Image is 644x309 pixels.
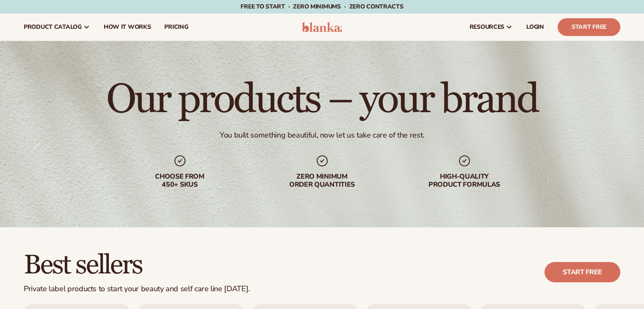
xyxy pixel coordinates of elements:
a: Start Free [558,18,620,36]
div: Private label products to start your beauty and self care line [DATE]. [24,284,250,294]
a: Start free [544,262,620,282]
span: LOGIN [526,24,544,30]
span: pricing [164,24,188,30]
a: pricing [158,14,195,41]
span: product catalog [24,24,82,30]
h1: Our products – your brand [106,80,538,120]
span: resources [470,24,504,30]
div: Choose from 450+ Skus [126,173,234,189]
a: product catalog [17,14,97,41]
div: You built something beautiful, now let us take care of the rest. [220,130,424,140]
a: LOGIN [520,14,551,41]
span: Free to start · ZERO minimums · ZERO contracts [240,3,403,11]
span: How It Works [104,24,151,30]
div: Zero minimum order quantities [268,173,376,189]
img: logo [302,22,342,32]
a: How It Works [97,14,158,41]
h2: Best sellers [24,251,250,279]
a: resources [463,14,520,41]
div: High-quality product formulas [410,173,519,189]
